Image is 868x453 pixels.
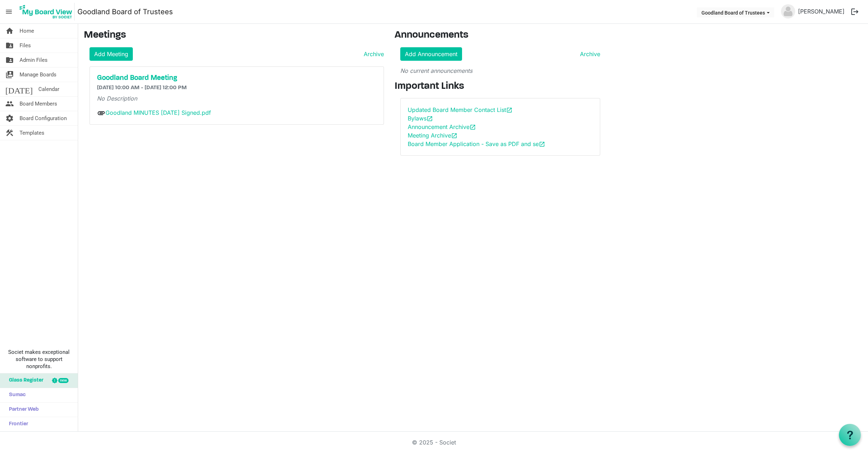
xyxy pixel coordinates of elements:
a: Archive [361,50,384,58]
h6: [DATE] 10:00 AM - [DATE] 12:00 PM [97,85,376,91]
span: Files [20,38,31,53]
span: open_in_new [506,107,512,113]
span: Manage Boards [20,68,56,82]
h3: Announcements [395,29,606,42]
span: open_in_new [427,115,433,122]
h3: Meetings [84,29,384,42]
a: Goodland Board of Trustees [77,5,173,19]
span: Templates [20,126,44,140]
span: Calendar [38,82,59,96]
a: Add Meeting [89,47,133,61]
p: No current announcements [400,66,600,75]
span: settings [5,111,14,125]
button: logout [847,4,862,19]
span: construction [5,126,14,140]
a: Meeting Archiveopen_in_new [408,132,457,139]
img: no-profile-picture.svg [781,4,795,18]
span: Glass Register [5,373,43,388]
a: Bylawsopen_in_new [408,115,433,122]
span: Sumac [5,388,26,402]
span: Partner Web [5,403,39,417]
a: My Board View Logo [17,3,77,21]
span: open_in_new [539,141,545,147]
span: [DATE] [5,82,33,96]
span: Board Members [20,97,57,111]
span: open_in_new [470,124,476,130]
span: folder_shared [5,53,14,67]
button: Goodland Board of Trustees dropdownbutton [697,7,774,17]
img: My Board View Logo [17,3,75,21]
span: folder_shared [5,38,14,53]
span: switch_account [5,68,14,82]
a: Announcement Archiveopen_in_new [408,123,476,130]
a: [PERSON_NAME] [795,4,847,18]
a: © 2025 - Societ [412,439,456,446]
a: Goodland MINUTES [DATE] Signed.pdf [105,109,211,116]
a: Add Announcement [400,47,462,61]
span: Board Configuration [20,111,67,125]
span: Home [20,24,34,38]
span: attachment [97,109,105,117]
span: Societ makes exceptional software to support nonprofits. [3,349,75,370]
h3: Important Links [395,81,606,93]
a: Goodland Board Meeting [97,74,376,82]
span: home [5,24,14,38]
span: people [5,97,14,111]
a: Updated Board Member Contact Listopen_in_new [408,106,512,113]
a: Board Member Application - Save as PDF and seopen_in_new [408,140,545,147]
div: new [58,378,69,383]
span: menu [2,5,16,18]
span: open_in_new [451,133,457,139]
a: Archive [577,50,600,58]
p: No Description [97,94,376,103]
span: Frontier [5,417,28,431]
span: Admin Files [20,53,48,67]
